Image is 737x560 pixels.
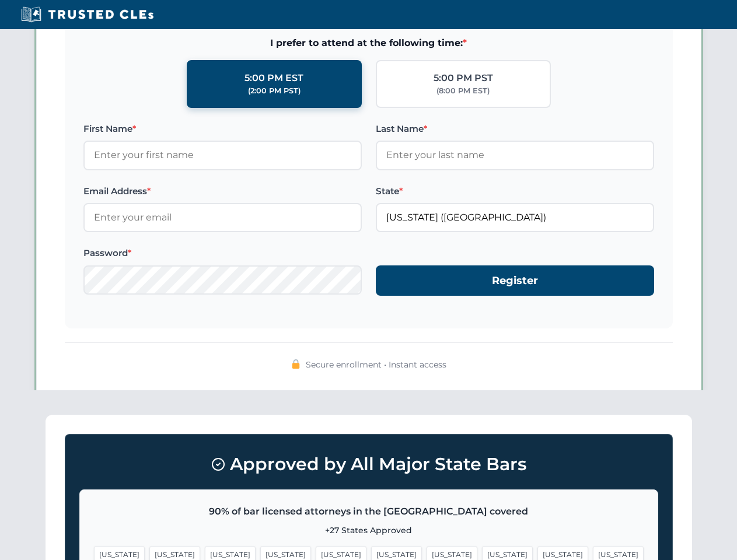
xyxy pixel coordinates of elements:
[291,359,301,369] img: 🔒
[94,524,644,537] p: +27 States Approved
[83,141,362,170] input: Enter your first name
[83,36,654,51] span: I prefer to attend at the following time:
[79,449,658,480] h3: Approved by All Major State Bars
[376,184,654,198] label: State
[83,184,362,198] label: Email Address
[376,122,654,136] label: Last Name
[434,71,493,86] div: 5:00 PM PST
[248,85,301,97] div: (2:00 PM PST)
[83,246,362,260] label: Password
[83,203,362,232] input: Enter your email
[436,85,490,97] div: (8:00 PM EST)
[376,141,654,170] input: Enter your last name
[244,71,303,86] div: 5:00 PM EST
[83,122,362,136] label: First Name
[376,203,654,232] input: California (CA)
[18,6,157,23] img: Trusted CLEs
[94,504,644,519] p: 90% of bar licensed attorneys in the [GEOGRAPHIC_DATA] covered
[376,265,654,296] button: Register
[306,358,446,371] span: Secure enrollment • Instant access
